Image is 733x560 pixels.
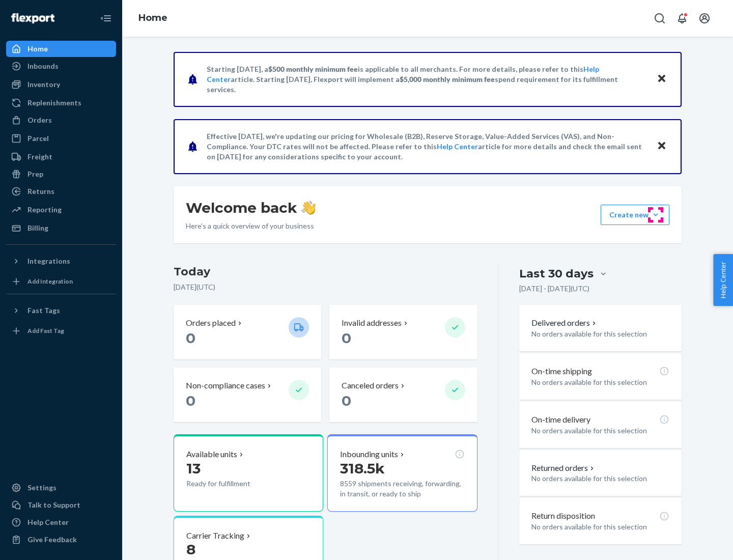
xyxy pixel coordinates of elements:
[174,434,323,512] button: Available units13Ready for fulfillment
[342,392,351,409] span: 0
[27,115,52,125] div: Orders
[531,317,598,329] button: Delivered orders
[174,264,477,280] h3: Today
[11,13,54,23] img: Flexport logo
[342,329,351,347] span: 0
[6,112,116,128] a: Orders
[130,4,176,33] ol: breadcrumbs
[6,95,116,111] a: Replenishments
[96,8,116,29] button: Close Navigation
[6,253,116,269] button: Integrations
[186,460,201,477] span: 13
[6,531,116,548] button: Give Feedback
[186,479,280,489] p: Ready for fulfillment
[27,152,52,162] div: Freight
[27,305,60,316] div: Fast Tags
[27,169,43,179] div: Prep
[27,326,64,335] div: Add Fast Tag
[6,323,116,339] a: Add Fast Tag
[6,514,116,530] a: Help Center
[186,392,195,409] span: 0
[531,377,669,387] p: No orders available for this selection
[531,473,669,484] p: No orders available for this selection
[340,460,385,477] span: 318.5k
[186,449,237,460] p: Available units
[672,8,692,29] button: Open notifications
[531,426,669,436] p: No orders available for this selection
[138,12,167,23] a: Home
[186,329,195,347] span: 0
[6,41,116,57] a: Home
[6,273,116,290] a: Add Integration
[340,479,464,499] p: 8559 shipments receiving, forwarding, in transit, or ready to ship
[340,449,398,460] p: Inbounding units
[27,205,62,215] div: Reporting
[6,497,116,513] a: Talk to Support
[531,414,590,426] p: On-time delivery
[531,462,596,474] button: Returned orders
[6,183,116,200] a: Returns
[650,8,670,29] button: Open Search Box
[400,75,495,83] span: $5,000 monthly minimum fee
[27,186,54,197] div: Returns
[6,149,116,165] a: Freight
[301,201,316,215] img: hand-wave emoji
[329,368,477,422] button: Canceled orders 0
[27,79,60,90] div: Inventory
[437,142,478,151] a: Help Center
[6,76,116,93] a: Inventory
[27,500,80,510] div: Talk to Support
[186,221,316,231] p: Here’s a quick overview of your business
[342,380,399,391] p: Canceled orders
[186,380,265,391] p: Non-compliance cases
[531,329,669,339] p: No orders available for this selection
[27,535,77,545] div: Give Feedback
[6,58,116,74] a: Inbounds
[207,131,647,162] p: Effective [DATE], we're updating our pricing for Wholesale (B2B), Reserve Storage, Value-Added Se...
[27,483,57,493] div: Settings
[174,305,321,359] button: Orders placed 0
[655,139,668,154] button: Close
[174,368,321,422] button: Non-compliance cases 0
[6,130,116,147] a: Parcel
[268,65,358,73] span: $500 monthly minimum fee
[519,284,589,294] p: [DATE] - [DATE] ( UTC )
[6,202,116,218] a: Reporting
[327,434,477,512] button: Inbounding units318.5k8559 shipments receiving, forwarding, in transit, or ready to ship
[186,530,244,542] p: Carrier Tracking
[6,302,116,319] button: Fast Tags
[531,510,595,522] p: Return disposition
[27,256,70,266] div: Integrations
[27,61,59,71] div: Inbounds
[601,205,669,225] button: Create new
[655,72,668,87] button: Close
[694,8,715,29] button: Open account menu
[519,266,594,282] div: Last 30 days
[174,282,477,292] p: [DATE] ( UTC )
[531,366,592,377] p: On-time shipping
[27,277,73,286] div: Add Integration
[186,199,316,217] h1: Welcome back
[531,522,669,532] p: No orders available for this selection
[186,541,195,558] span: 8
[329,305,477,359] button: Invalid addresses 0
[6,480,116,496] a: Settings
[27,133,49,144] div: Parcel
[27,44,48,54] div: Home
[713,254,733,306] button: Help Center
[27,223,48,233] div: Billing
[6,220,116,236] a: Billing
[342,317,402,329] p: Invalid addresses
[6,166,116,182] a: Prep
[207,64,647,95] p: Starting [DATE], a is applicable to all merchants. For more details, please refer to this article...
[186,317,236,329] p: Orders placed
[27,98,81,108] div: Replenishments
[27,517,69,527] div: Help Center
